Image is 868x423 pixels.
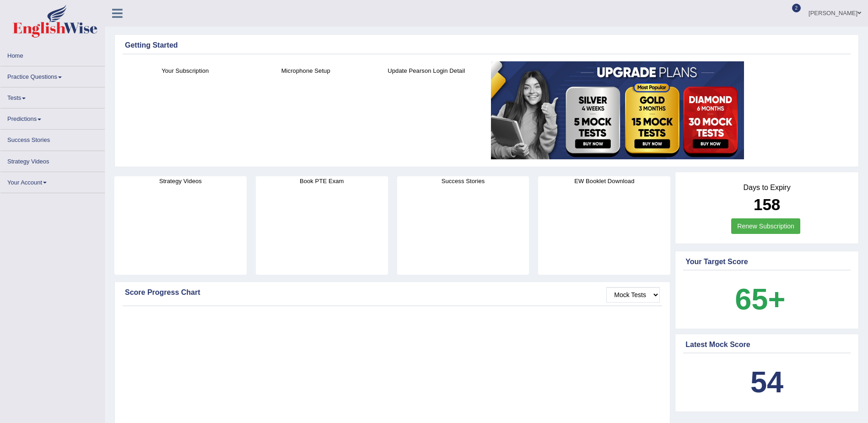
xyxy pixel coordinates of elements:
a: Tests [0,87,105,105]
a: Practice Questions [0,66,105,84]
img: small5.jpg [491,61,744,159]
h4: Your Subscription [129,66,241,76]
a: Success Stories [0,130,105,147]
span: 2 [792,4,801,12]
h4: Days to Expiry [685,184,848,192]
div: Getting Started [125,40,848,51]
h4: Update Pearson Login Detail [371,66,482,76]
div: Latest Mock Score [685,339,848,350]
div: Your Target Score [685,256,848,267]
div: Score Progress Chart [125,287,660,298]
b: 158 [754,195,780,213]
h4: Book PTE Exam [256,176,388,186]
h4: EW Booklet Download [538,176,670,186]
b: 65+ [735,282,785,316]
h4: Success Stories [397,176,529,186]
a: Your Account [0,172,105,190]
a: Renew Subscription [731,218,800,234]
a: Home [0,45,105,63]
a: Strategy Videos [0,151,105,169]
b: 54 [750,365,783,399]
h4: Microphone Setup [250,66,361,76]
a: Predictions [0,108,105,126]
h4: Strategy Videos [114,176,247,186]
